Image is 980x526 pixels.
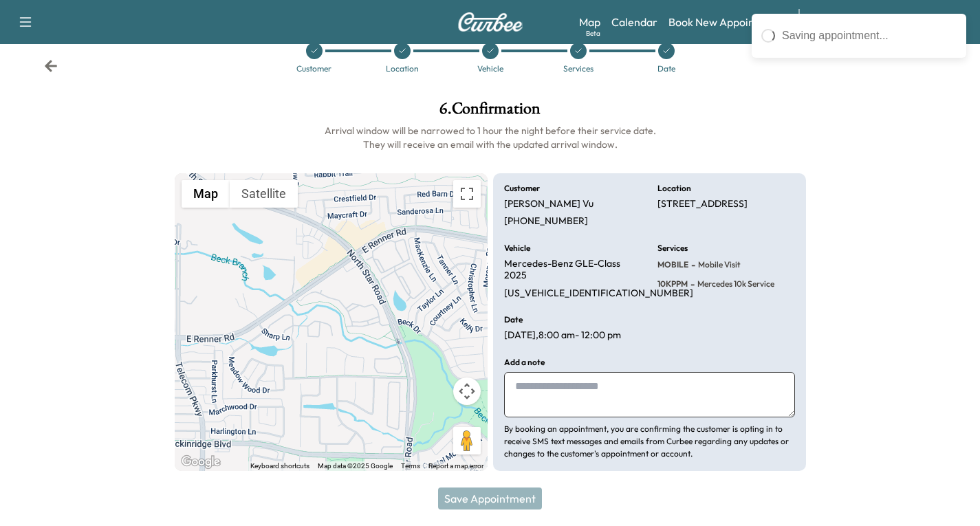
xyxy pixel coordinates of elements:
[178,453,224,471] img: Google
[657,244,688,252] h6: Services
[401,462,420,470] a: Terms (opens in new tab)
[782,28,957,44] div: Saving appointment...
[175,100,806,124] h1: 6 . Confirmation
[563,65,594,73] div: Services
[504,423,795,460] p: By booking an appointment, you are confirming the customer is opting in to receive SMS text messa...
[457,12,523,32] img: Curbee Logo
[250,461,309,471] button: Keyboard shortcuts
[579,14,600,30] a: MapBeta
[296,65,331,73] div: Customer
[453,427,481,454] button: Drag Pegman onto the map to open Street View
[611,14,657,30] a: Calendar
[657,65,675,73] div: Date
[695,259,741,270] span: Mobile Visit
[657,278,688,289] span: 10KPPM
[504,287,693,300] p: [US_VEHICLE_IDENTIFICATION_NUMBER]
[428,462,483,470] a: Report a map error
[453,180,481,208] button: Toggle fullscreen view
[688,258,695,272] span: -
[504,184,540,193] h6: Customer
[695,278,774,289] span: Mercedes 10k Service
[453,377,481,405] button: Map camera controls
[504,258,642,282] p: Mercedes-Benz GLE-Class 2025
[688,277,695,291] span: -
[504,316,523,324] h6: Date
[504,358,545,366] h6: Add a note
[504,244,530,252] h6: Vehicle
[182,180,230,208] button: Show street map
[657,198,748,210] p: [STREET_ADDRESS]
[668,14,785,30] a: Book New Appointment
[178,453,224,471] a: Open this area in Google Maps (opens a new window)
[386,65,419,73] div: Location
[504,215,588,228] p: [PHONE_NUMBER]
[504,198,594,210] p: [PERSON_NAME] Vu
[586,28,600,39] div: Beta
[657,259,688,270] span: MOBILE
[44,59,58,73] div: Back
[657,184,691,193] h6: Location
[230,180,298,208] button: Show satellite imagery
[175,124,806,151] h6: Arrival window will be narrowed to 1 hour the night before their service date. They will receive ...
[318,462,393,470] span: Map data ©2025 Google
[504,329,621,342] p: [DATE] , 8:00 am - 12:00 pm
[477,65,503,73] div: Vehicle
